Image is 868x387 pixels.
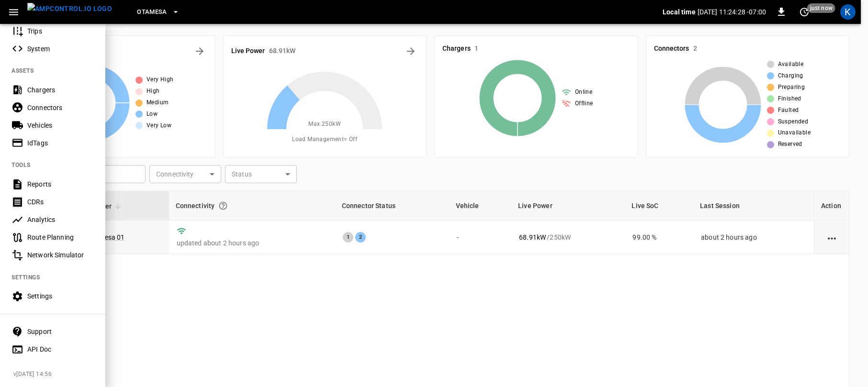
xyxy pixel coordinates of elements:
img: ampcontrol.io logo [27,3,112,15]
div: Chargers [27,85,94,95]
div: profile-icon [840,4,856,20]
div: IdTags [27,138,94,148]
div: Analytics [27,215,94,224]
button: set refresh interval [797,4,812,20]
div: Network Simulator [27,250,94,260]
span: v [DATE] 14:56 [13,370,98,379]
div: CDRs [27,197,94,207]
div: Connectors [27,103,94,112]
div: Reports [27,179,94,189]
div: Vehicles [27,121,94,130]
div: Trips [27,26,94,36]
p: [DATE] 11:24:28 -07:00 [698,7,766,17]
div: Support [27,327,94,336]
div: API Doc [27,344,94,354]
div: Route Planning [27,232,94,242]
p: Local time [663,7,696,17]
div: Settings [27,291,94,301]
span: just now [807,3,835,13]
div: System [27,44,94,54]
span: OtaMesa [137,7,167,18]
